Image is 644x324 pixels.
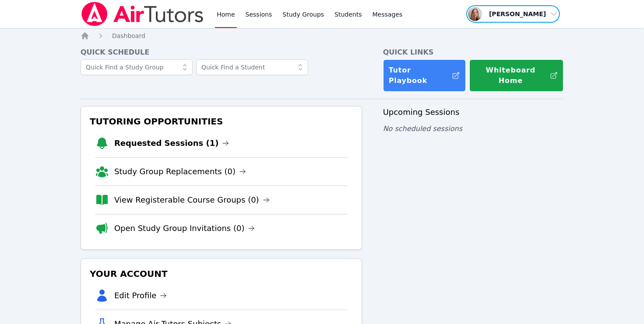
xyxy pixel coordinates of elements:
[88,114,355,129] h3: Tutoring Opportunities
[114,194,270,206] a: View Registerable Course Groups (0)
[383,106,564,118] h3: Upcoming Sessions
[114,165,246,178] a: Study Group Replacements (0)
[383,59,466,92] a: Tutor Playbook
[81,59,193,75] input: Quick Find a Study Group
[88,266,355,282] h3: Your Account
[81,2,204,26] img: Air Tutors
[196,59,308,75] input: Quick Find a Student
[81,47,362,58] h4: Quick Schedule
[383,124,462,133] span: No scheduled sessions
[114,137,229,149] a: Requested Sessions (1)
[81,31,563,40] nav: Breadcrumb
[112,31,145,40] a: Dashboard
[114,290,167,302] a: Edit Profile
[469,59,563,92] button: Whiteboard Home
[112,32,145,39] span: Dashboard
[114,222,255,234] a: Open Study Group Invitations (0)
[373,10,403,19] span: Messages
[383,47,564,58] h4: Quick Links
